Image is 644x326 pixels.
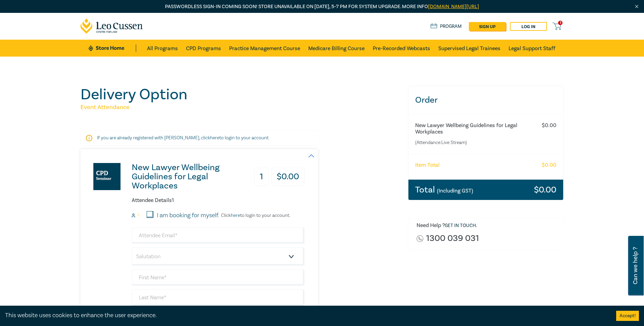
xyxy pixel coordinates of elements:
a: CPD Programs [186,40,221,57]
small: (Including GST) [437,187,473,194]
button: Accept cookies [616,311,639,321]
a: Medicare Billing Course [308,40,365,57]
a: Get in touch [445,223,476,229]
h6: Attendee Details 1 [132,197,305,204]
h3: Order [408,86,564,114]
p: Click to login to your account. [219,213,290,218]
input: First Name* [132,269,305,286]
a: Program [430,23,462,30]
input: Attendee Email* [132,227,305,244]
h3: $ 0.00 [534,185,556,194]
img: Close [634,4,640,9]
a: Log in [510,22,547,31]
div: This website uses cookies to enhance the user experience. [5,311,606,320]
p: If you are already registered with [PERSON_NAME], click to login to your account [97,135,301,141]
label: I am booking for myself. [157,211,219,220]
a: Supervised Legal Trainees [438,40,500,57]
a: sign up [469,22,506,31]
a: 1300 039 031 [426,234,479,243]
p: Passwordless sign-in coming soon! Store unavailable on [DATE], 5–7 PM for system upgrade. More info [80,3,564,11]
a: here [210,135,219,141]
input: Last Name* [132,289,305,306]
small: (Attendance: Live Stream ) [415,139,530,146]
a: Pre-Recorded Webcasts [373,40,430,57]
a: Practice Management Course [229,40,300,57]
h6: New Lawyer Wellbeing Guidelines for Legal Workplaces [415,122,530,135]
a: All Programs [147,40,178,57]
a: Legal Support Staff [509,40,555,57]
h6: $ 0.00 [542,162,556,168]
h3: New Lawyer Wellbeing Guidelines for Legal Workplaces [132,163,243,190]
h6: Need Help ? . [417,222,558,229]
a: here [231,212,240,219]
small: 1 [137,213,139,218]
h1: Delivery Option [80,86,400,103]
h6: Item Total [415,162,440,168]
h3: 1 [254,167,269,186]
span: 1 [558,21,563,25]
h3: Total [415,185,473,194]
span: Can we help ? [632,240,639,291]
a: Store Home [89,44,136,52]
a: [DOMAIN_NAME][URL] [428,3,479,10]
h5: Event Attendance [80,103,400,111]
h3: $ 0.00 [271,167,305,186]
img: New Lawyer Wellbeing Guidelines for Legal Workplaces [93,163,121,190]
h6: $ 0.00 [542,122,556,129]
